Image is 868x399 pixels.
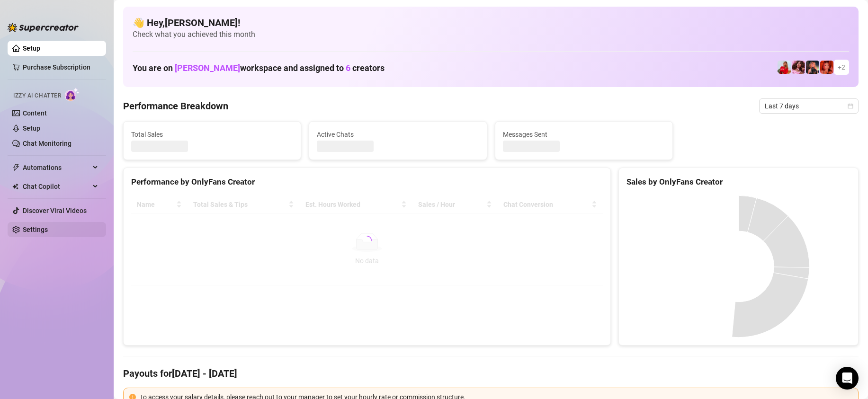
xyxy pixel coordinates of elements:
[131,176,603,188] div: Performance by OnlyFans Creator
[765,99,853,113] span: Last 7 days
[65,88,80,101] img: AI Chatter
[123,99,228,113] h4: Performance Breakdown
[626,176,850,188] div: Sales by OnlyFans Creator
[792,61,805,74] img: Eva (@eva_maxim)
[346,63,350,73] span: 6
[778,61,791,74] img: THE (@dominopresley)
[12,164,20,171] span: thunderbolt
[503,129,665,140] span: Messages Sent
[806,61,819,74] img: Cherry (@cherrymavrik)
[23,140,72,147] a: Chat Monitoring
[838,62,845,72] span: + 2
[12,183,18,190] img: Chat Copilot
[836,367,859,390] div: Open Intercom Messenger
[123,367,859,380] h4: Payouts for [DATE] - [DATE]
[23,44,40,52] a: Setup
[23,179,90,194] span: Chat Copilot
[23,109,47,117] a: Content
[133,29,849,40] span: Check what you achieved this month
[8,23,79,32] img: logo-BBDzfeDw.svg
[23,226,48,233] a: Settings
[23,207,87,214] a: Discover Viral Videos
[23,124,40,132] a: Setup
[175,63,240,73] span: [PERSON_NAME]
[820,61,833,74] img: Chanel (@chanelsantini)
[23,60,98,75] a: Purchase Subscription
[131,129,293,140] span: Total Sales
[317,129,479,140] span: Active Chats
[362,236,372,245] span: loading
[133,16,849,29] h4: 👋 Hey, [PERSON_NAME] !
[13,91,61,100] span: Izzy AI Chatter
[848,103,853,109] span: calendar
[133,63,385,73] h1: You are on workspace and assigned to creators
[23,160,90,175] span: Automations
